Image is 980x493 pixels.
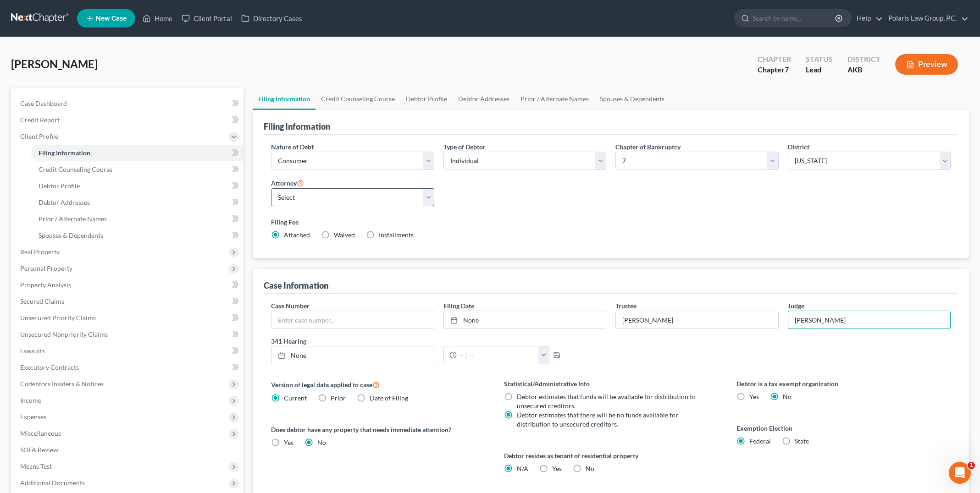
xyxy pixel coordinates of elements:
a: Unsecured Nonpriority Claims [13,326,244,343]
span: Federal [749,437,771,445]
div: Lead [806,65,833,75]
a: Spouses & Dependents [31,227,244,244]
span: Installments [379,231,414,239]
span: Miscellaneous [20,429,61,437]
span: N/A [517,465,528,472]
a: Debtor Addresses [31,194,244,211]
span: Yes [284,438,293,446]
a: Case Dashboard [13,95,244,112]
a: None [271,346,433,364]
label: Debtor resides as tenant of residential property [504,451,718,460]
span: Debtor Profile [39,182,80,190]
a: Lawsuits [13,343,244,359]
span: Lawsuits [20,347,45,355]
a: Credit Report [13,112,244,128]
a: Filing Information [253,88,316,110]
div: Status [806,54,833,65]
a: Filing Information [31,145,244,161]
label: Trustee [615,301,637,311]
span: Attached [284,231,310,239]
input: -- : -- [457,346,539,364]
a: Executory Contracts [13,359,244,376]
span: Client Profile [20,132,58,140]
span: 1 [968,462,975,469]
label: Exemption Election [736,423,951,433]
span: Waived [334,231,355,239]
span: Additional Documents [20,479,85,487]
label: Version of legal data applied to case [271,379,485,390]
span: State [795,437,809,445]
label: Filing Fee [271,217,951,227]
a: Property Analysis [13,277,244,293]
div: Case Information [264,280,328,291]
a: Client Portal [177,10,237,27]
span: Debtor Addresses [39,198,90,206]
label: Nature of Debt [271,142,314,152]
span: Unsecured Priority Claims [20,314,96,322]
span: Real Property [20,248,60,256]
a: Unsecured Priority Claims [13,310,244,326]
a: Directory Cases [237,10,307,27]
label: Case Number [271,301,310,311]
span: Personal Property [20,264,72,272]
label: District [788,142,809,152]
span: Secured Claims [20,297,64,305]
span: Credit Counseling Course [39,165,112,173]
span: [PERSON_NAME] [11,57,98,71]
span: Property Analysis [20,281,71,289]
span: Date of Filing [370,394,408,402]
a: Secured Claims [13,293,244,310]
a: Prior / Alternate Names [515,88,594,110]
span: New Case [96,15,127,22]
span: Current [284,394,307,402]
span: Filing Information [39,149,90,157]
a: None [444,311,606,329]
span: Income [20,396,41,404]
span: Means Test [20,462,52,470]
label: Judge [788,301,804,311]
label: Statistical/Administrative Info [504,379,718,389]
input: Search by name... [753,10,836,27]
input: -- [788,311,950,329]
span: Executory Contracts [20,363,79,371]
a: Prior / Alternate Names [31,211,244,227]
span: No [317,438,326,446]
a: Spouses & Dependents [594,88,670,110]
label: Chapter of Bankruptcy [615,142,681,152]
span: Yes [749,393,759,400]
a: Home [138,10,177,27]
label: Type of Debtor [443,142,486,152]
div: Chapter [758,65,791,75]
span: SOFA Review [20,446,58,454]
a: Debtor Addresses [453,88,515,110]
span: Spouses & Dependents [39,231,103,239]
span: No [783,393,792,400]
label: Attorney [271,177,304,188]
span: Unsecured Nonpriority Claims [20,330,108,338]
a: Credit Counseling Course [31,161,244,178]
label: Does debtor have any property that needs immediate attention? [271,425,485,434]
span: 7 [785,65,789,74]
iframe: Intercom live chat [949,462,971,484]
button: Preview [895,54,958,75]
div: AKB [847,65,880,75]
span: Debtor estimates that funds will be available for distribution to unsecured creditors. [517,393,696,410]
span: Credit Report [20,116,60,124]
label: Filing Date [443,301,474,311]
a: Debtor Profile [31,178,244,194]
a: Help [852,10,883,27]
label: 341 Hearing [266,336,611,346]
a: Credit Counseling Course [316,88,400,110]
a: SOFA Review [13,442,244,458]
a: Debtor Profile [400,88,453,110]
input: Enter case number... [271,311,433,329]
span: Codebtors Insiders & Notices [20,380,104,388]
label: Debtor is a tax exempt organization [736,379,951,389]
div: Chapter [758,54,791,65]
span: Case Dashboard [20,99,67,107]
span: Debtor estimates that there will be no funds available for distribution to unsecured creditors. [517,411,678,428]
a: Polaris Law Group, P.C. [884,10,969,27]
span: Yes [552,465,562,472]
input: -- [616,311,778,329]
span: Expenses [20,413,46,421]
